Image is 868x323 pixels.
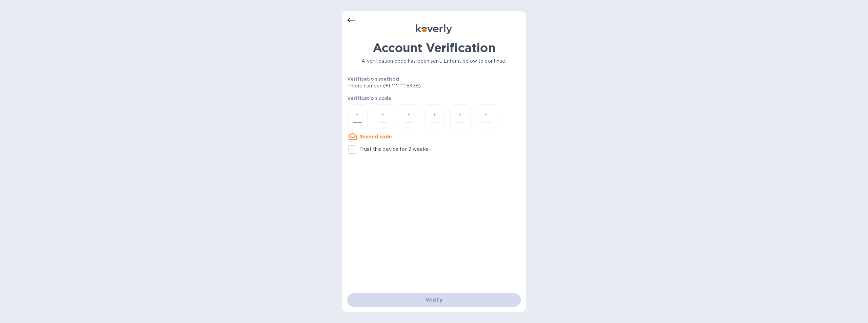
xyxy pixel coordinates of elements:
p: Phone number (+1 *** *** 8438) [347,82,473,89]
p: Trust this device for 2 weeks [359,146,428,153]
p: Verification code [347,95,521,102]
h1: Account Verification [347,41,521,55]
p: A verification code has been sent. Enter it below to continue. [347,58,521,65]
b: Verification method [347,76,399,82]
u: Resend code [359,134,392,139]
